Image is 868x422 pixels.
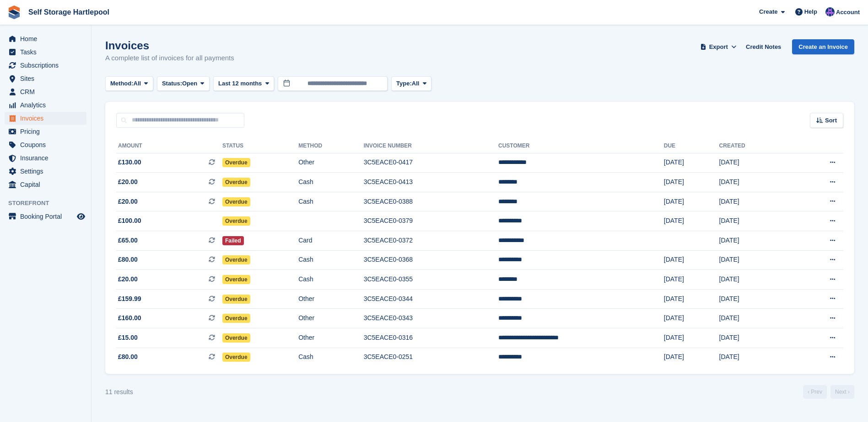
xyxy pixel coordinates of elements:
td: Cash [298,250,364,270]
span: Analytics [20,99,75,111]
td: [DATE] [719,270,791,290]
td: 3C5EACE0-0413 [364,173,498,192]
a: menu [5,46,86,58]
a: menu [5,210,86,223]
span: Insurance [20,152,75,164]
td: [DATE] [664,192,719,211]
a: menu [5,125,86,138]
span: Type: [396,79,412,88]
span: Booking Portal [20,210,75,223]
span: Overdue [222,333,250,343]
td: Cash [298,192,364,211]
span: £20.00 [118,197,138,206]
span: £80.00 [118,255,138,264]
button: Export [698,39,739,54]
a: menu [5,85,86,98]
td: Other [298,309,364,328]
th: Customer [498,139,664,153]
span: Open [182,79,197,88]
span: All [412,79,420,88]
th: Due [664,139,719,153]
td: Other [298,153,364,173]
span: Storefront [8,199,91,208]
img: stora-icon-8386f47178a22dfd0bd8f6a31ec36ba5ce8667c1dd55bd0f319d3a0aa187defe.svg [7,5,21,19]
td: [DATE] [664,270,719,290]
td: [DATE] [719,250,791,270]
td: Other [298,289,364,309]
span: Overdue [222,255,250,264]
span: Overdue [222,178,250,187]
span: £159.99 [118,294,141,304]
td: [DATE] [719,231,791,251]
td: [DATE] [719,289,791,309]
span: £130.00 [118,158,141,167]
td: [DATE] [664,328,719,348]
td: [DATE] [719,153,791,173]
img: Sean Wood [825,7,835,16]
td: 3C5EACE0-0379 [364,211,498,231]
th: Method [298,139,364,153]
span: Overdue [222,275,250,284]
span: Home [20,32,75,45]
th: Created [719,139,791,153]
td: [DATE] [719,348,791,367]
span: Overdue [222,295,250,304]
a: menu [5,112,86,125]
a: menu [5,138,86,151]
span: Coupons [20,138,75,151]
h1: Invoices [105,39,234,52]
span: Overdue [222,158,250,167]
a: menu [5,59,86,72]
td: Cash [298,348,364,367]
span: Sort [825,116,837,125]
span: £100.00 [118,216,141,226]
span: Failed [222,236,244,245]
span: £15.00 [118,333,138,343]
p: A complete list of invoices for all payments [105,53,234,63]
td: [DATE] [664,348,719,367]
span: Status: [162,79,182,88]
td: 3C5EACE0-0316 [364,328,498,348]
span: Account [836,8,860,17]
td: [DATE] [664,173,719,192]
span: £20.00 [118,177,138,187]
td: [DATE] [719,192,791,211]
a: Preview store [75,211,86,222]
td: Cash [298,173,364,192]
span: Method: [110,79,134,88]
span: £160.00 [118,313,141,323]
nav: Page [801,385,856,399]
a: Create an Invoice [792,39,854,54]
span: Last 12 months [218,79,262,88]
td: [DATE] [664,250,719,270]
span: Invoices [20,112,75,125]
span: £80.00 [118,352,138,362]
button: Last 12 months [213,76,274,91]
td: [DATE] [719,173,791,192]
span: Overdue [222,197,250,206]
td: [DATE] [664,211,719,231]
th: Status [222,139,298,153]
span: Overdue [222,353,250,362]
td: [DATE] [719,328,791,348]
a: menu [5,178,86,191]
span: Help [804,7,817,16]
span: All [134,79,141,88]
span: Pricing [20,125,75,138]
td: 3C5EACE0-0355 [364,270,498,290]
td: [DATE] [664,289,719,309]
button: Method: All [105,76,153,91]
a: menu [5,32,86,45]
td: [DATE] [719,309,791,328]
th: Amount [116,139,222,153]
a: Credit Notes [742,39,785,54]
td: 3C5EACE0-0388 [364,192,498,211]
span: £20.00 [118,274,138,284]
span: £65.00 [118,236,138,245]
button: Status: Open [157,76,210,91]
span: Sites [20,72,75,85]
a: Next [830,385,854,399]
td: 3C5EACE0-0343 [364,309,498,328]
span: CRM [20,85,75,98]
span: Tasks [20,46,75,58]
